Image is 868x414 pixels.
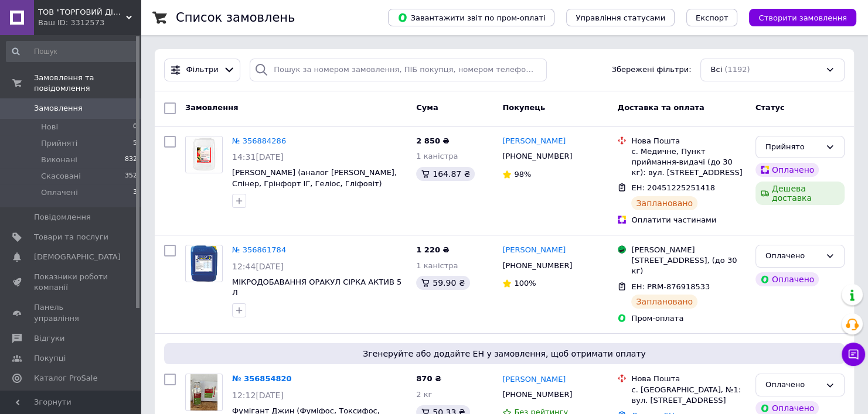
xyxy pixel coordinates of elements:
[765,379,821,391] div: Оплачено
[34,103,83,114] span: Замовлення
[185,245,223,282] a: Фото товару
[416,103,438,112] span: Cума
[125,171,137,182] span: 352
[34,252,121,262] span: [DEMOGRAPHIC_DATA]
[185,136,223,173] a: Фото товару
[416,276,469,290] div: 59.90 ₴
[631,374,746,384] div: Нова Пошта
[41,187,78,198] span: Оплачені
[41,171,81,182] span: Скасовані
[416,374,441,383] span: 870 ₴
[41,122,58,132] span: Нові
[755,163,819,177] div: Оплачено
[169,348,840,360] span: Згенеруйте або додайте ЕН у замовлення, щоб отримати оплату
[502,136,566,147] a: [PERSON_NAME]
[737,13,856,22] a: Створити замовлення
[190,374,218,410] img: Фото товару
[232,374,292,383] a: № 356854820
[34,73,141,94] span: Замовлення та повідомлення
[34,302,108,323] span: Панель управління
[232,168,397,188] a: [PERSON_NAME] (аналог [PERSON_NAME], Спінер, Грінфорт ІГ, Геліос, Гліфовіт)
[617,103,704,112] span: Доставка та оплата
[186,136,222,173] img: Фото товару
[133,122,137,132] span: 0
[755,103,785,112] span: Статус
[34,333,64,344] span: Відгуки
[631,196,697,210] div: Заплановано
[41,138,77,149] span: Прийняті
[232,262,284,271] span: 12:44[DATE]
[500,258,574,273] div: [PHONE_NUMBER]
[631,183,714,192] span: ЕН: 20451225251418
[232,136,286,145] a: № 356884286
[710,64,722,76] span: Всі
[6,41,138,62] input: Пошук
[500,149,574,164] div: [PHONE_NUMBER]
[416,390,432,399] span: 2 кг
[631,146,746,179] div: с. Медичне, Пункт приймання-видачі (до 30 кг): вул. [STREET_ADDRESS]
[34,232,108,242] span: Товари та послуги
[500,387,574,402] div: [PHONE_NUMBER]
[842,343,865,366] button: Чат з покупцем
[133,187,137,198] span: 3
[724,65,750,74] span: (1192)
[631,295,697,309] div: Заплановано
[186,64,219,76] span: Фільтри
[749,9,856,26] button: Створити замовлення
[576,13,665,22] span: Управління статусами
[397,12,545,23] span: Завантажити звіт по пром-оплаті
[631,282,710,291] span: ЕН: PRM-876918533
[232,152,284,162] span: 14:31[DATE]
[566,9,675,26] button: Управління статусами
[686,9,738,26] button: Експорт
[631,245,746,255] div: [PERSON_NAME]
[38,7,126,18] span: ТОВ "ТОРГОВИЙ ДІМ "ПЛАНТАГРО"
[502,103,545,112] span: Покупець
[232,391,284,400] span: 12:12[DATE]
[631,215,746,225] div: Оплатити частинами
[631,255,746,276] div: [STREET_ADDRESS], (до 30 кг)
[190,245,218,282] img: Фото товару
[765,141,821,153] div: Прийнято
[502,374,566,385] a: [PERSON_NAME]
[416,245,449,254] span: 1 220 ₴
[502,245,566,256] a: [PERSON_NAME]
[38,18,141,28] div: Ваш ID: 3312573
[631,385,746,406] div: с. [GEOGRAPHIC_DATA], №1: вул. [STREET_ADDRESS]
[185,374,223,411] a: Фото товару
[185,103,238,112] span: Замовлення
[232,245,286,254] a: № 356861784
[176,11,295,25] h1: Список замовлень
[34,353,66,364] span: Покупці
[133,138,137,149] span: 5
[125,155,137,165] span: 832
[631,136,746,146] div: Нова Пошта
[34,272,108,293] span: Показники роботи компанії
[416,261,458,270] span: 1 каністра
[416,136,449,145] span: 2 850 ₴
[388,9,554,26] button: Завантажити звіт по пром-оплаті
[696,13,729,22] span: Експорт
[612,64,692,76] span: Збережені фільтри:
[34,212,91,223] span: Повідомлення
[232,278,401,297] a: МІКРОДОБАВАННЯ ОРАКУЛ СІРКА АКТИВ 5 Л
[41,155,77,165] span: Виконані
[755,272,819,286] div: Оплачено
[34,373,97,384] span: Каталог ProSale
[765,250,821,262] div: Оплачено
[755,182,845,205] div: Дешева доставка
[514,279,536,288] span: 100%
[416,167,475,181] div: 164.87 ₴
[514,170,531,179] span: 98%
[758,13,847,22] span: Створити замовлення
[416,152,458,160] span: 1 каністра
[631,313,746,324] div: Пром-оплата
[250,59,547,81] input: Пошук за номером замовлення, ПІБ покупця, номером телефону, Email, номером накладної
